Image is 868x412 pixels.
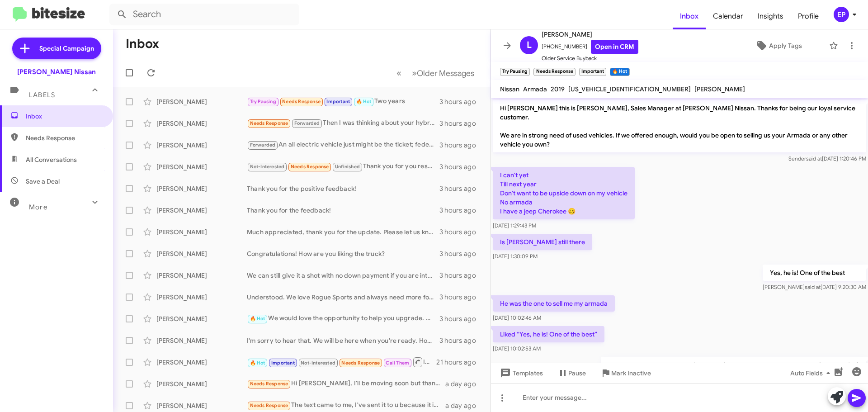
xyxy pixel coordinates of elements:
span: Inbox [26,112,103,121]
small: Needs Response [533,68,575,76]
small: Try Pausing [500,68,530,76]
span: said at [805,284,821,290]
div: 3 hours ago [439,141,483,150]
span: Templates [498,365,543,381]
button: Auto Fields [783,365,841,381]
span: [DATE] 10:02:46 AM [493,314,541,321]
span: Try Pausing [250,99,276,104]
div: [PERSON_NAME] [156,119,247,128]
span: Needs Response [282,99,321,104]
div: [PERSON_NAME] [156,227,247,237]
div: 3 hours ago [439,119,483,128]
span: [PERSON_NAME] [542,29,638,40]
div: 3 hours ago [439,97,483,106]
small: Important [579,68,606,76]
span: Older Messages [417,68,474,78]
span: [DATE] 1:29:43 PM [493,222,536,229]
span: All Conversations [26,155,77,164]
span: « [396,67,401,79]
a: Profile [791,3,826,29]
a: Calendar [706,3,750,29]
a: Open in CRM [591,40,638,54]
p: I can't yet Till next year Don't want to be upside down on my vehicle No armada I have a jeep Che... [493,167,635,219]
div: Thank you for the feedback! [247,206,439,215]
span: Nissan [500,85,519,93]
span: Inbox [673,3,706,29]
div: 3 hours ago [439,249,483,258]
span: Forwarded [248,141,278,150]
span: Unfinished [335,164,360,170]
span: [PERSON_NAME] [694,85,745,93]
span: 2019 [551,85,565,93]
span: Needs Response [291,164,329,170]
span: [PHONE_NUMBER] [542,40,638,54]
span: Not-Interested [250,164,285,170]
div: [PERSON_NAME] [156,358,247,367]
span: Needs Response [26,133,103,142]
div: Understood. We love Rogue Sports and always need more for inventory. When she is home next, would... [247,293,439,302]
span: More [29,203,47,211]
div: [PERSON_NAME] [156,249,247,258]
div: [PERSON_NAME] [156,379,247,388]
a: Special Campaign [12,38,101,59]
span: Special Campaign [39,44,94,53]
button: Next [406,64,480,82]
p: Is [PERSON_NAME] still there [493,234,592,250]
span: Mark Inactive [611,365,651,381]
span: [DATE] 10:02:53 AM [493,345,541,352]
div: [PERSON_NAME] [156,336,247,345]
span: Call Them [386,360,409,366]
div: EP [834,7,849,22]
span: Needs Response [250,403,288,408]
div: [PERSON_NAME] [156,401,247,410]
div: Much appreciated, thank you for the update. Please let us know if there is anything we can help y... [247,227,439,237]
div: 3 hours ago [439,293,483,302]
button: Previous [391,64,407,82]
div: The text came to me, I've sent it to u because it is ur car. 15 minutes at the y tonight please. [247,400,445,411]
span: Save a Deal [26,177,60,186]
div: 21 hours ago [436,358,483,367]
button: Mark Inactive [593,365,658,381]
span: Needs Response [250,381,288,387]
div: [PERSON_NAME] [156,271,247,280]
span: Important [271,360,295,366]
div: Thank you for you response, and thank you for your business! [247,161,439,172]
div: [PERSON_NAME] [156,141,247,150]
p: Yes, he is! One of the best [763,265,866,281]
span: Older Service Buyback [542,54,638,63]
div: [PERSON_NAME] [156,314,247,323]
div: Thank you for the positive feedback! [247,184,439,193]
div: We would love the opportunity to help you upgrade. Do you have a day in mind that works best for ... [247,313,439,324]
span: Not-Interested [301,360,335,366]
span: Needs Response [341,360,380,366]
small: 🔥 Hot [610,68,629,76]
div: [PERSON_NAME] [156,184,247,193]
div: a day ago [445,379,483,388]
input: Search [109,4,299,25]
span: Labels [29,91,55,99]
span: Needs Response [250,120,288,126]
div: Inbound Call [247,356,436,368]
span: Sender [DATE] 1:20:46 PM [788,155,866,162]
span: Apply Tags [769,38,802,54]
a: Insights [750,3,791,29]
span: 🔥 Hot [250,360,265,366]
span: Armada [523,85,547,93]
span: 🔥 Hot [250,316,265,322]
button: EP [826,7,858,22]
div: 3 hours ago [439,271,483,280]
div: An all electric vehicle just might be the ticket; federal tax credit ends this month and I think ... [247,140,439,150]
button: Apply Tags [732,38,825,54]
nav: Page navigation example [392,64,480,82]
div: 3 hours ago [439,206,483,215]
span: » [412,67,417,79]
p: Liked “Yes, he is! One of the best” [493,326,604,342]
span: 🔥 Hot [356,99,372,104]
div: 3 hours ago [439,336,483,345]
div: Congratulations! How are you liking the truck? [247,249,439,258]
div: [PERSON_NAME] Nissan [17,67,96,76]
span: [US_VEHICLE_IDENTIFICATION_NUMBER] [568,85,691,93]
